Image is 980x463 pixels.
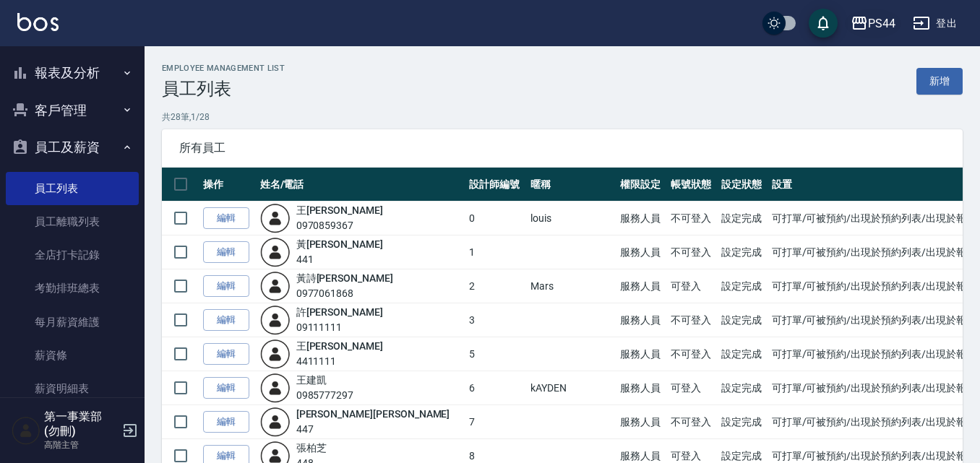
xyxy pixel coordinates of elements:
a: 編輯 [203,309,249,332]
img: user-login-man-human-body-mobile-person-512.png [260,203,291,233]
td: 5 [465,337,527,371]
h3: 員工列表 [162,79,285,99]
td: 設定完成 [718,202,768,235]
img: user-login-man-human-body-mobile-person-512.png [260,373,291,403]
a: 編輯 [203,411,249,433]
div: 09111111 [296,320,383,335]
a: 黃詩[PERSON_NAME] [296,272,393,284]
td: 設定完成 [718,371,768,405]
a: 員工列表 [6,172,139,205]
a: 王[PERSON_NAME] [296,204,383,216]
td: 不可登入 [667,235,718,269]
img: user-login-man-human-body-mobile-person-512.png [260,271,291,301]
td: 服務人員 [616,235,667,269]
td: 設定完成 [718,269,768,303]
th: 操作 [199,168,257,202]
a: 許[PERSON_NAME] [296,306,383,318]
img: Person [12,416,40,445]
img: user-login-man-human-body-mobile-person-512.png [260,407,291,437]
td: 可登入 [667,371,718,405]
div: 0970859367 [296,218,383,233]
button: PS44 [845,9,901,38]
button: 員工及薪資 [6,129,139,166]
img: user-login-man-human-body-mobile-person-512.png [260,237,291,267]
h2: Employee Management List [162,64,285,73]
td: Mars [527,269,616,303]
img: user-login-man-human-body-mobile-person-512.png [260,339,291,369]
a: 薪資明細表 [6,372,139,405]
th: 帳號狀態 [667,168,718,202]
button: save [809,9,838,38]
a: 每月薪資維護 [6,306,139,339]
a: 王[PERSON_NAME] [296,340,383,352]
td: 設定完成 [718,235,768,269]
div: 0977061868 [296,286,393,301]
td: 3 [465,303,527,337]
td: 6 [465,371,527,405]
td: 服務人員 [616,405,667,439]
td: 服務人員 [616,202,667,235]
a: 考勤排班總表 [6,272,139,305]
img: Logo [17,13,59,31]
p: 共 28 筆, 1 / 28 [162,111,963,124]
td: 設定完成 [718,405,768,439]
td: louis [527,202,616,235]
td: 不可登入 [667,337,718,371]
a: 新增 [916,68,963,95]
td: 1 [465,235,527,269]
div: 447 [296,422,450,437]
td: 2 [465,269,527,303]
th: 設計師編號 [465,168,527,202]
div: 4411111 [296,354,383,369]
td: 服務人員 [616,337,667,371]
button: 客戶管理 [6,92,139,129]
td: 0 [465,202,527,235]
th: 姓名/電話 [257,168,466,202]
a: 薪資條 [6,339,139,372]
h5: 第一事業部 (勿刪) [44,410,118,438]
a: 編輯 [203,241,249,264]
a: 王建凱 [296,374,327,386]
td: 不可登入 [667,303,718,337]
div: 0985777297 [296,388,354,403]
a: 張柏芝 [296,442,327,454]
td: 服務人員 [616,269,667,303]
td: 7 [465,405,527,439]
a: 編輯 [203,275,249,298]
td: kAYDEN [527,371,616,405]
a: 編輯 [203,343,249,365]
a: 全店打卡記錄 [6,238,139,272]
td: 可登入 [667,269,718,303]
td: 不可登入 [667,405,718,439]
th: 暱稱 [527,168,616,202]
th: 權限設定 [616,168,667,202]
a: [PERSON_NAME][PERSON_NAME] [296,408,450,420]
td: 服務人員 [616,371,667,405]
th: 設定狀態 [718,168,768,202]
a: 員工離職列表 [6,205,139,238]
div: PS44 [868,14,895,33]
a: 黃[PERSON_NAME] [296,238,383,250]
button: 登出 [907,10,963,37]
td: 服務人員 [616,303,667,337]
button: 報表及分析 [6,54,139,92]
img: user-login-man-human-body-mobile-person-512.png [260,305,291,335]
p: 高階主管 [44,438,118,451]
a: 編輯 [203,377,249,399]
td: 設定完成 [718,337,768,371]
td: 設定完成 [718,303,768,337]
div: 441 [296,252,383,267]
a: 編輯 [203,207,249,230]
span: 所有員工 [179,141,945,155]
td: 不可登入 [667,202,718,235]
